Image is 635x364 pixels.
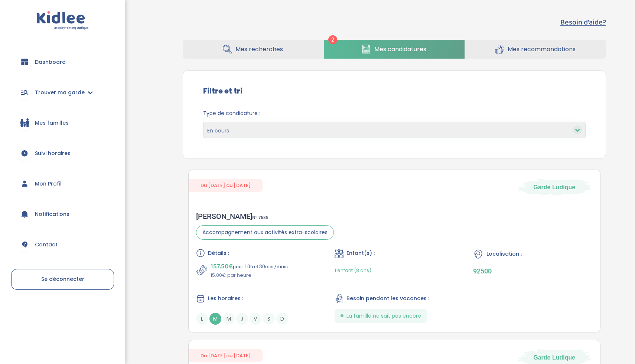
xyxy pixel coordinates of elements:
[211,261,288,272] p: pour 10h et 30min /mois
[11,140,114,167] a: Suivi horaires
[41,275,84,283] span: Se déconnecter
[35,210,69,218] span: Notifications
[208,295,243,302] span: Les horaires :
[235,45,283,54] span: Mes recherches
[209,313,221,325] span: M
[203,109,586,117] span: Type de candidature :
[35,119,69,127] span: Mes familles
[35,150,71,157] span: Suivi horaires
[346,312,421,320] span: La famille ne sait pas encore
[263,313,275,325] span: S
[211,272,288,279] p: 15.00€ par heure
[508,45,576,54] span: Mes recommandations
[276,313,288,325] span: D
[211,261,233,272] span: 157.50€
[346,249,375,257] span: Enfant(s) :
[196,313,208,325] span: L
[11,109,114,136] a: Mes familles
[35,180,62,188] span: Mon Profil
[189,179,263,192] span: Du [DATE] au [DATE]
[35,58,66,66] span: Dashboard
[35,241,58,249] span: Contact
[465,40,606,59] a: Mes recommandations
[11,269,114,290] a: Se déconnecter
[328,35,337,44] span: 2
[223,313,235,325] span: M
[11,231,114,258] a: Contact
[196,212,334,221] div: [PERSON_NAME]
[203,85,242,96] label: Filtre et tri
[11,79,114,106] a: Trouver ma garde
[183,40,323,59] a: Mes recherches
[208,249,229,257] span: Détails :
[335,267,371,274] span: 1 enfant (8 ans)
[252,214,268,222] span: N° 7635
[189,349,263,362] span: Du [DATE] au [DATE]
[533,353,575,361] span: Garde Ludique
[533,183,575,191] span: Garde Ludique
[36,11,89,30] img: logo.svg
[560,17,606,28] button: Besoin d'aide?
[473,267,592,275] p: 92500
[250,313,261,325] span: V
[236,313,248,325] span: J
[486,250,522,258] span: Localisation :
[11,170,114,197] a: Mon Profil
[324,40,465,59] a: Mes candidatures
[35,89,85,96] span: Trouver ma garde
[11,49,114,75] a: Dashboard
[196,225,334,240] span: Accompagnement aux activités extra-scolaires
[346,295,429,302] span: Besoin pendant les vacances :
[374,45,426,54] span: Mes candidatures
[11,201,114,227] a: Notifications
